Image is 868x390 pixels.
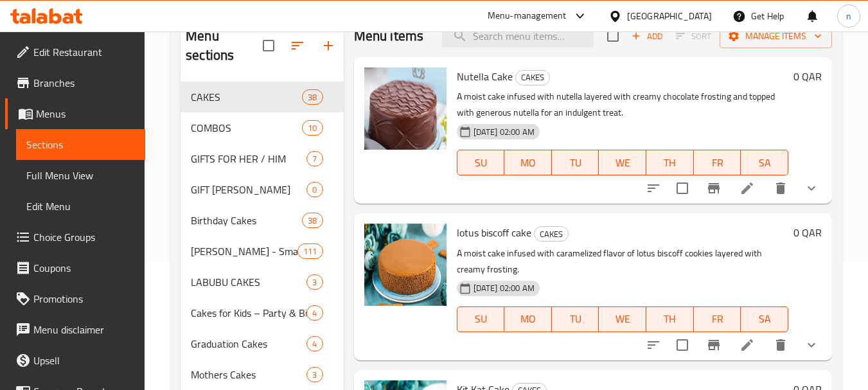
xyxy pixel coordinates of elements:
button: SA [741,150,788,175]
button: WE [599,150,646,175]
button: Branch-specific-item [698,330,729,360]
div: items [306,305,323,321]
span: Edit Menu [26,199,135,214]
button: show more [796,330,827,360]
span: Birthday Cakes [191,213,302,228]
span: 4 [307,307,322,319]
a: Promotions [5,283,145,314]
button: WE [599,306,646,332]
div: CAKES38 [181,82,343,112]
button: TU [552,150,599,175]
span: SA [746,310,783,328]
img: lotus biscoff cake [364,224,447,306]
span: TU [557,310,594,328]
div: items [306,336,323,351]
div: items [302,89,323,105]
button: MO [504,306,552,332]
button: SU [457,306,505,332]
span: n [846,9,851,23]
span: Full Menu View [26,168,135,183]
button: delete [765,330,796,360]
div: COMBOS10 [181,112,343,143]
span: Choice Groups [33,229,135,245]
span: Mothers Cakes [191,367,306,382]
span: WE [604,154,641,172]
div: items [306,151,323,166]
span: FR [699,310,736,328]
span: Sections [26,137,135,152]
span: Menus [36,106,135,121]
span: [DATE] 02:00 AM [468,126,540,138]
span: Upsell [33,353,135,368]
button: TH [646,306,694,332]
button: MO [504,150,552,175]
button: sort-choices [638,173,669,204]
span: 38 [303,91,322,103]
span: 10 [303,122,322,134]
div: items [306,182,323,197]
button: show more [796,173,827,204]
span: [DATE] 02:00 AM [468,282,540,294]
span: GIFTS FOR HER / HIM [191,151,306,166]
span: Nutella Cake [457,67,513,86]
span: WE [604,310,641,328]
div: GIFT BOUQUET [191,182,306,197]
span: Promotions [33,291,135,306]
button: TH [646,150,694,175]
div: Mothers Cakes3 [181,359,343,390]
span: 0 [307,184,322,196]
span: Sort sections [282,30,313,61]
div: Graduation Cakes4 [181,328,343,359]
button: SU [457,150,505,175]
span: Menu disclaimer [33,322,135,337]
div: Cakes for Kids – Party & Birthday Cakes4 [181,297,343,328]
div: COMBOS [191,120,302,136]
h2: Menu sections [186,26,262,65]
div: items [302,213,323,228]
button: FR [694,150,741,175]
div: CAKES [534,226,569,242]
span: Edit Restaurant [33,44,135,60]
span: 7 [307,153,322,165]
span: CAKES [516,70,549,85]
span: Select to update [669,175,696,202]
button: sort-choices [638,330,669,360]
button: SA [741,306,788,332]
button: Manage items [720,24,832,48]
span: lotus biscoff cake [457,223,531,242]
span: SU [463,154,500,172]
button: FR [694,306,741,332]
a: Edit menu item [740,337,755,353]
span: Add [630,29,664,44]
span: CAKES [535,227,568,242]
div: CAKES [515,70,550,85]
span: TU [557,154,594,172]
div: [GEOGRAPHIC_DATA] [627,9,712,23]
span: LABUBU CAKES [191,274,306,290]
div: Menu-management [488,8,567,24]
h6: 0 QAR [793,67,822,85]
span: Cakes for Kids – Party & Birthday Cakes [191,305,306,321]
a: Full Menu View [16,160,145,191]
span: Graduation Cakes [191,336,306,351]
span: Select all sections [255,32,282,59]
a: Branches [5,67,145,98]
svg: Show Choices [804,337,819,353]
span: 111 [298,245,322,258]
a: Edit menu item [740,181,755,196]
a: Menu disclaimer [5,314,145,345]
span: SU [463,310,500,328]
span: Select to update [669,332,696,359]
span: 3 [307,369,322,381]
a: Choice Groups [5,222,145,253]
div: Birthday Cakes38 [181,205,343,236]
p: A moist cake infused with caramelized flavor of lotus biscoff cookies layered with creamy frosting. [457,245,788,278]
span: Branches [33,75,135,91]
button: Add [626,26,668,46]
